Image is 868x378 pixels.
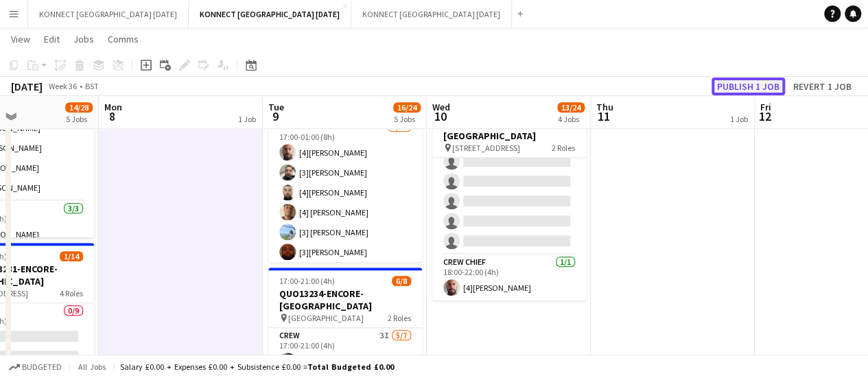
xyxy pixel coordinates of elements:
app-card-role: Crew2I9/1117:00-01:00 (8h)[4][PERSON_NAME][3][PERSON_NAME][4][PERSON_NAME][4] [PERSON_NAME][3] [P... [268,119,422,365]
button: Revert 1 job [788,78,857,95]
span: 17:00-21:00 (4h) [279,276,335,286]
span: [GEOGRAPHIC_DATA] [288,313,364,323]
span: 13/24 [557,102,585,113]
button: KONNECT [GEOGRAPHIC_DATA] [DATE] [351,1,512,27]
span: Fri [760,101,771,113]
span: Edit [44,33,60,45]
span: 14/28 [65,102,93,113]
span: [STREET_ADDRESS] [452,143,520,153]
div: 1 Job [730,114,748,124]
app-card-role: Crew Chief1/118:00-22:00 (4h)[4][PERSON_NAME] [432,255,586,301]
button: KONNECT [GEOGRAPHIC_DATA] [DATE] [28,1,189,27]
div: 5 Jobs [394,114,420,124]
div: Salary £0.00 + Expenses £0.00 + Subsistence £0.00 = [120,362,394,372]
div: 1 Job [238,114,256,124]
button: Publish 1 job [712,78,785,95]
app-job-card: 17:00-01:00 (8h) (Wed)10/12QUO13206-FIREBIRD-[GEOGRAPHIC_DATA] OLYMPIA [GEOGRAPHIC_DATA]2 RolesCr... [268,59,422,262]
a: Edit [38,30,65,48]
a: View [5,30,36,48]
span: 8 [102,108,122,124]
h3: IN QUOTE13231-ENCORE-[GEOGRAPHIC_DATA] [432,117,586,142]
span: 4 Roles [60,288,83,298]
button: KONNECT [GEOGRAPHIC_DATA] [DATE] [189,1,351,27]
span: Total Budgeted £0.00 [307,362,394,372]
span: 1/14 [60,251,83,261]
span: 6/8 [392,276,411,286]
div: BST [85,81,99,91]
span: 12 [758,108,771,124]
div: 4 Jobs [558,114,584,124]
app-job-card: 18:00-22:00 (4h)1/10IN QUOTE13231-ENCORE-[GEOGRAPHIC_DATA] [STREET_ADDRESS]2 Roles Crew Chief1/11... [432,97,586,300]
span: Wed [432,101,450,113]
span: Thu [596,101,613,113]
span: Tue [268,101,284,113]
span: Week 36 [45,81,80,91]
a: Jobs [68,30,99,48]
span: Mon [104,101,122,113]
a: Comms [102,30,144,48]
button: Budgeted [7,359,64,375]
span: 2 Roles [388,313,411,323]
span: Comms [108,33,139,45]
div: 5 Jobs [66,114,92,124]
div: [DATE] [11,80,43,93]
span: 2 Roles [552,143,575,153]
span: Jobs [73,33,94,45]
h3: QUO13234-ENCORE-[GEOGRAPHIC_DATA] [268,287,422,312]
span: 16/24 [393,102,421,113]
span: 9 [266,108,284,124]
span: Budgeted [22,362,62,372]
span: All jobs [75,362,108,372]
span: 11 [594,108,613,124]
span: View [11,33,30,45]
span: 10 [430,108,450,124]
